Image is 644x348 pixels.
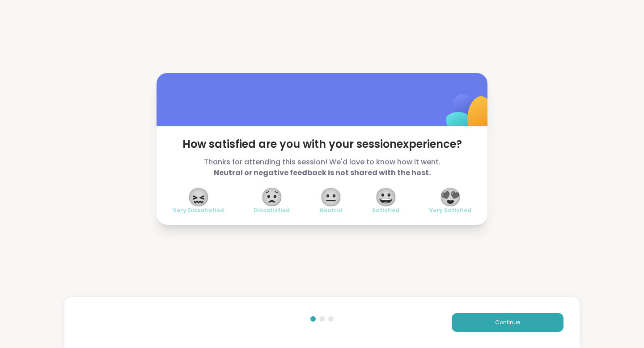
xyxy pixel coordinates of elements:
[372,207,399,214] span: Satisfied
[439,189,462,205] span: 😍
[173,207,224,214] span: Very Dissatisfied
[319,207,343,214] span: Neutral
[254,207,290,214] span: Dissatisfied
[425,71,514,160] img: ShareWell Logomark
[214,168,431,178] b: Neutral or negative feedback is not shared with the host.
[495,318,520,327] span: Continue
[173,157,471,178] span: Thanks for attending this session! We'd love to know how it went.
[375,189,397,205] span: 😀
[173,137,471,151] span: How satisfied are you with your session experience?
[261,189,283,205] span: 😟
[320,189,342,205] span: 😐
[187,189,210,205] span: 😖
[452,313,563,332] button: Continue
[429,207,471,214] span: Very Satisfied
